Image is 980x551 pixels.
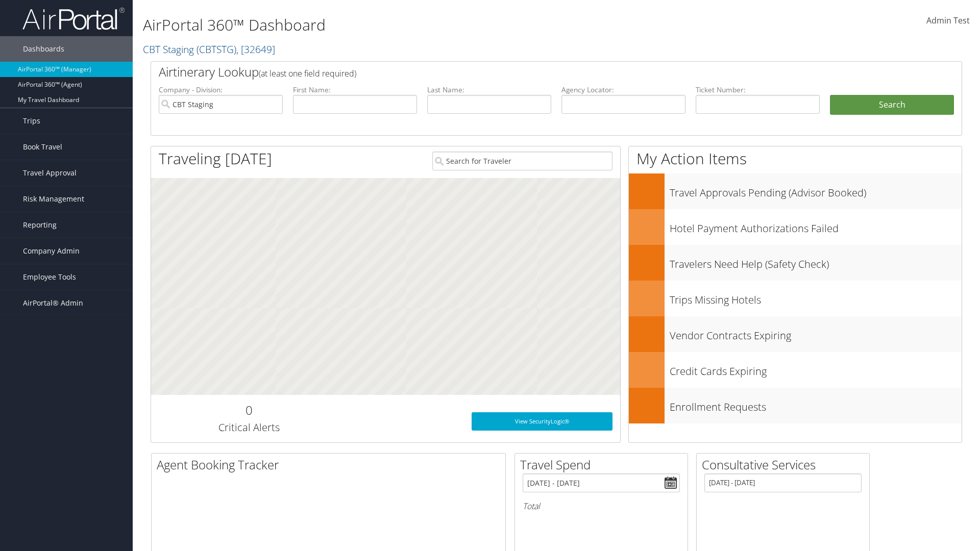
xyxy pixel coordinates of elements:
[159,63,887,81] h2: Airtinerary Lookup
[629,209,962,245] a: Hotel Payment Authorizations Failed
[830,95,954,115] button: Search
[236,42,275,56] span: , [ 32649 ]
[472,412,612,431] a: View SecurityLogic®
[159,148,272,169] h1: Traveling [DATE]
[23,290,83,316] span: AirPortal® Admin
[23,108,40,134] span: Trips
[259,68,356,79] span: (at least one field required)
[23,160,77,186] span: Travel Approval
[23,238,80,264] span: Company Admin
[23,186,84,212] span: Risk Management
[670,252,962,271] h3: Travelers Need Help (Safety Check)
[159,420,339,435] h3: Critical Alerts
[143,14,694,36] h1: AirPortal 360™ Dashboard
[670,359,962,379] h3: Credit Cards Expiring
[561,85,685,95] label: Agency Locator:
[629,245,962,281] a: Travelers Need Help (Safety Check)
[629,173,962,209] a: Travel Approvals Pending (Advisor Booked)
[143,42,275,56] a: CBT Staging
[520,456,688,473] h2: Travel Spend
[293,85,417,95] label: First Name:
[23,36,64,62] span: Dashboards
[523,500,680,512] h6: Total
[23,134,62,160] span: Book Travel
[670,323,962,343] h3: Vendor Contracts Expiring
[432,152,612,170] input: Search for Traveler
[22,7,125,31] img: airportal-logo.png
[629,388,962,423] a: Enrollment Requests
[427,85,551,95] label: Last Name:
[629,281,962,316] a: Trips Missing Hotels
[696,85,820,95] label: Ticket Number:
[159,402,339,419] h2: 0
[629,352,962,388] a: Credit Cards Expiring
[159,85,283,95] label: Company - Division:
[670,395,962,414] h3: Enrollment Requests
[670,288,962,307] h3: Trips Missing Hotels
[670,216,962,236] h3: Hotel Payment Authorizations Failed
[629,148,962,169] h1: My Action Items
[23,212,57,238] span: Reporting
[197,42,236,56] span: ( CBTSTG )
[157,456,505,473] h2: Agent Booking Tracker
[23,264,76,290] span: Employee Tools
[670,181,962,200] h3: Travel Approvals Pending (Advisor Booked)
[926,15,970,26] span: Admin Test
[702,456,869,473] h2: Consultative Services
[629,316,962,352] a: Vendor Contracts Expiring
[926,5,970,37] a: Admin Test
